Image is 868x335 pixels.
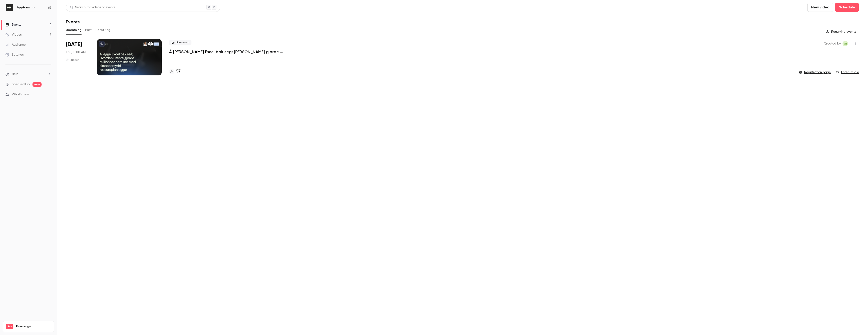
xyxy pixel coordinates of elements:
button: Schedule [835,3,859,12]
button: Recurring events [824,28,859,35]
div: Sep 18 Thu, 11:00 AM (Europe/Oslo) [66,39,90,75]
a: 57 [169,68,181,74]
a: SpeakerHub [12,82,30,87]
span: JR [844,41,847,46]
iframe: Noticeable Trigger [46,93,51,97]
a: Å [PERSON_NAME] Excel bak seg: [PERSON_NAME] gjorde millionbesparelser med skreddersydd ressurspl... [169,49,305,55]
li: help-dropdown-opener [5,72,51,77]
span: What's new [12,92,29,97]
button: Recurring [95,26,111,34]
div: 30 min [66,58,79,62]
span: Help [12,72,18,77]
div: Events [5,22,21,27]
span: Pro [6,324,13,329]
span: Thu, 11:00 AM [66,50,86,55]
div: Settings [5,52,24,57]
img: Appfarm [6,4,13,11]
h1: Events [66,19,80,25]
div: Search for videos or events [70,5,115,10]
span: new [32,82,42,87]
h4: 57 [176,68,181,74]
button: New video [807,3,833,12]
div: Audience [5,42,26,47]
a: Registration page [799,70,831,74]
span: Live event [169,40,191,45]
button: Upcoming [66,26,82,34]
a: Enter Studio [836,70,859,74]
button: Past [85,26,92,34]
span: [DATE] [66,41,82,48]
h6: Appfarm [17,5,30,10]
div: Videos [5,32,22,37]
span: Created by [824,41,841,46]
span: Plan usage [16,325,51,328]
span: Julie Remen [843,41,848,46]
